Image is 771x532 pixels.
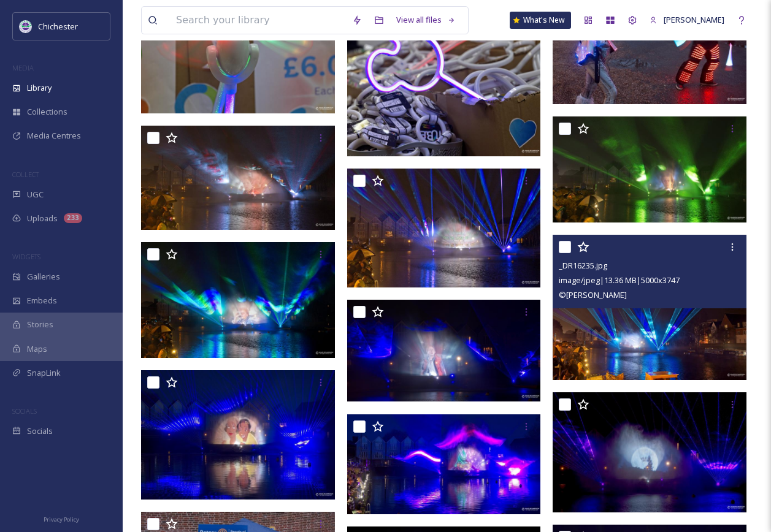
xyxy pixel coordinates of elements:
[44,515,79,523] span: Privacy Policy
[12,252,40,261] span: WIDGETS
[141,370,335,500] img: Page 8 - 11 - Laser show - _DR17343.jpg
[141,126,335,230] img: _DR15935.jpg
[559,275,680,286] span: image/jpeg | 13.36 MB | 5000 x 3747
[27,271,60,283] span: Galleries
[27,130,81,142] span: Media Centres
[27,82,52,94] span: Library
[27,425,53,437] span: Socials
[553,392,746,512] img: _DR16196.jpg
[20,20,32,32] img: Logo_of_Chichester_District_Council.png
[390,8,462,32] a: View all files
[27,367,61,379] span: SnapLink
[553,116,746,222] img: _DR16119.jpg
[27,343,47,355] span: Maps
[141,242,335,358] img: _DR15855.jpg
[27,295,57,306] span: Embeds
[44,511,79,526] a: Privacy Policy
[510,12,571,29] a: What's New
[559,289,627,300] span: © [PERSON_NAME]
[643,8,731,32] a: [PERSON_NAME]
[27,189,44,200] span: UGC
[664,14,724,25] span: [PERSON_NAME]
[27,319,53,330] span: Stories
[12,170,39,179] span: COLLECT
[64,213,82,223] div: 233
[347,169,541,287] img: _DR15917.jpg
[347,300,541,402] img: _DR15897.jpg
[12,406,37,416] span: SOCIALS
[38,21,78,32] span: Chichester
[27,213,58,224] span: Uploads
[170,7,346,34] input: Search your library
[559,260,607,271] span: _DR16235.jpg
[12,63,34,72] span: MEDIA
[27,106,67,118] span: Collections
[347,414,541,514] img: _DR17431.jpg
